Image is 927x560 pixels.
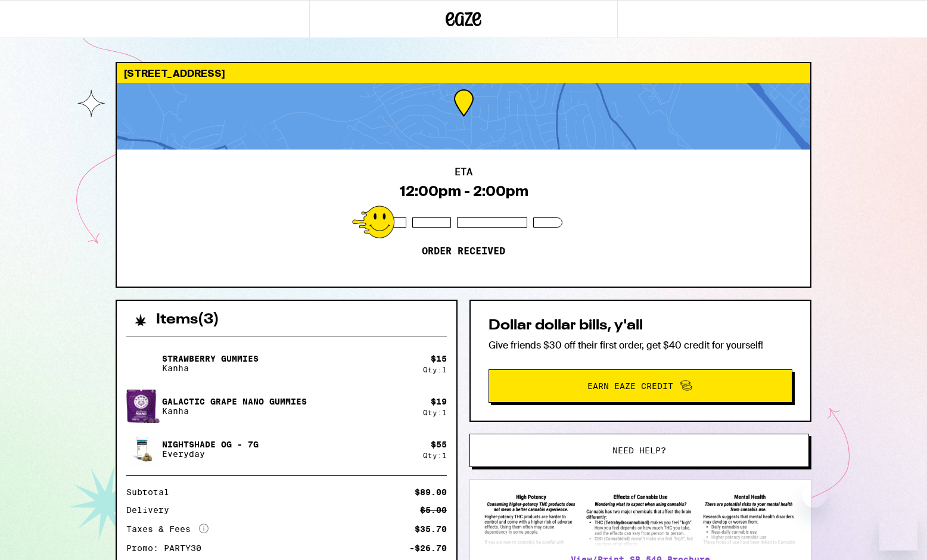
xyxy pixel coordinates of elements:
[423,409,447,416] div: Qty: 1
[126,488,178,496] div: Subtotal
[117,63,810,83] div: [STREET_ADDRESS]
[162,354,259,363] p: Strawberry Gummies
[126,388,160,424] img: Galactic Grape Nano Gummies
[162,449,259,459] p: Everyday
[431,397,447,406] div: $ 19
[415,488,447,496] div: $89.00
[409,544,447,552] div: -$26.70
[162,440,259,449] p: Nightshade OG - 7g
[126,544,210,552] div: Promo: PARTY30
[482,491,799,547] img: SB 540 Brochure preview
[469,434,809,467] button: Need help?
[431,440,447,449] div: $ 55
[431,354,447,363] div: $ 15
[126,506,178,514] div: Delivery
[612,446,666,455] span: Need help?
[802,484,826,508] iframe: Close message
[126,524,209,534] div: Taxes & Fees
[489,339,792,351] p: Give friends $30 off their first order, get $40 credit for yourself!
[399,183,528,200] div: 12:00pm - 2:00pm
[587,382,673,390] span: Earn Eaze Credit
[156,313,219,327] h2: Items ( 3 )
[423,452,447,459] div: Qty: 1
[126,347,160,380] img: Strawberry Gummies
[415,525,447,533] div: $35.70
[423,366,447,374] div: Qty: 1
[162,397,307,406] p: Galactic Grape Nano Gummies
[422,245,505,257] p: Order received
[162,363,259,373] p: Kanha
[162,406,307,416] p: Kanha
[489,319,792,333] h2: Dollar dollar bills, y'all
[420,506,447,514] div: $5.00
[879,512,917,550] iframe: Button to launch messaging window
[455,167,472,177] h2: ETA
[126,433,160,466] img: Nightshade OG - 7g
[489,369,792,403] button: Earn Eaze Credit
